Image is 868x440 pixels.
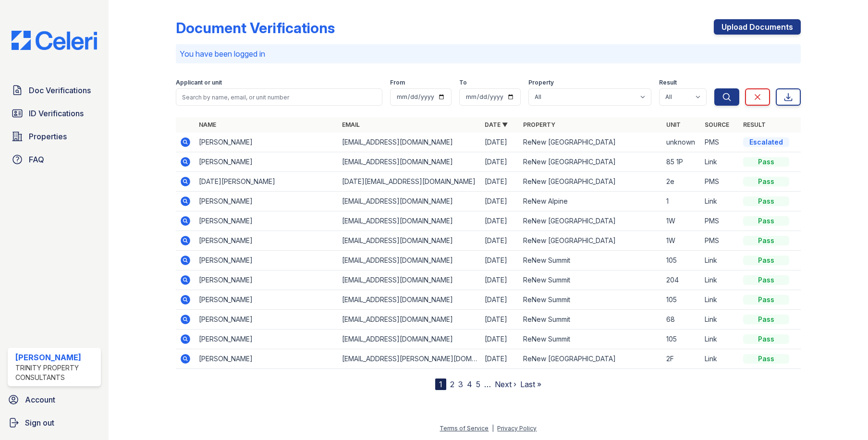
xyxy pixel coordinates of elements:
span: Properties [29,131,67,142]
a: Upload Documents [714,19,801,35]
div: Trinity Property Consultants [15,363,97,382]
td: ReNew [GEOGRAPHIC_DATA] [519,133,662,152]
a: Terms of Service [440,425,489,432]
td: 2e [662,172,701,192]
td: Link [701,270,739,290]
td: [PERSON_NAME] [195,192,338,211]
td: PMS [701,172,739,192]
span: FAQ [29,154,44,165]
a: Privacy Policy [497,425,537,432]
td: 105 [662,290,701,310]
td: 68 [662,310,701,330]
div: | [492,425,494,432]
a: 3 [458,379,463,389]
a: Name [199,121,216,128]
div: Pass [743,216,789,226]
td: [PERSON_NAME] [195,310,338,330]
td: Link [701,330,739,349]
div: Pass [743,256,789,265]
span: Doc Verifications [29,85,91,96]
a: 5 [476,379,480,389]
td: [DATE] [481,172,519,192]
td: [EMAIL_ADDRESS][DOMAIN_NAME] [338,330,481,349]
td: 1W [662,231,701,251]
td: Link [701,192,739,211]
label: To [459,79,467,86]
td: Link [701,310,739,330]
td: [DATE] [481,152,519,172]
td: Link [701,152,739,172]
a: Property [523,121,555,128]
div: [PERSON_NAME] [15,352,97,363]
td: [EMAIL_ADDRESS][DOMAIN_NAME] [338,231,481,251]
td: 1 [662,192,701,211]
label: From [390,79,405,86]
td: 204 [662,270,701,290]
div: Document Verifications [176,19,335,37]
td: ReNew Alpine [519,192,662,211]
div: Pass [743,315,789,324]
div: Pass [743,334,789,344]
a: Source [705,121,729,128]
td: [PERSON_NAME] [195,152,338,172]
td: 2F [662,349,701,369]
a: Sign out [4,413,105,432]
td: [PERSON_NAME] [195,231,338,251]
div: Pass [743,157,789,167]
td: 105 [662,330,701,349]
td: ReNew Summit [519,330,662,349]
td: [DATE] [481,231,519,251]
div: Pass [743,295,789,305]
label: Result [659,79,677,86]
td: ReNew Summit [519,310,662,330]
td: 105 [662,251,701,270]
a: Result [743,121,766,128]
td: PMS [701,211,739,231]
td: [PERSON_NAME] [195,251,338,270]
td: [EMAIL_ADDRESS][DOMAIN_NAME] [338,192,481,211]
a: 2 [450,379,454,389]
a: Date ▼ [485,121,508,128]
td: [EMAIL_ADDRESS][DOMAIN_NAME] [338,290,481,310]
td: [DATE] [481,330,519,349]
td: [DATE] [481,290,519,310]
td: unknown [662,133,701,152]
td: [DATE][EMAIL_ADDRESS][DOMAIN_NAME] [338,172,481,192]
img: CE_Logo_Blue-a8612792a0a2168367f1c8372b55b34899dd931a85d93a1a3d3e32e68fde9ad4.png [4,31,105,50]
td: ReNew [GEOGRAPHIC_DATA] [519,172,662,192]
td: ReNew [GEOGRAPHIC_DATA] [519,211,662,231]
td: PMS [701,231,739,251]
td: ReNew Summit [519,270,662,290]
td: ReNew [GEOGRAPHIC_DATA] [519,349,662,369]
span: Account [25,394,55,405]
td: ReNew [GEOGRAPHIC_DATA] [519,152,662,172]
td: [DATE] [481,192,519,211]
a: Next › [495,379,516,389]
div: Pass [743,196,789,206]
td: [EMAIL_ADDRESS][PERSON_NAME][DOMAIN_NAME] [338,349,481,369]
td: [DATE] [481,270,519,290]
td: Link [701,349,739,369]
td: 85 1P [662,152,701,172]
td: Link [701,290,739,310]
td: [DATE] [481,310,519,330]
td: [PERSON_NAME] [195,133,338,152]
iframe: chat widget [828,402,858,430]
td: [DATE] [481,211,519,231]
div: Escalated [743,137,789,147]
label: Property [528,79,554,86]
a: Doc Verifications [8,81,101,100]
td: [EMAIL_ADDRESS][DOMAIN_NAME] [338,251,481,270]
td: [EMAIL_ADDRESS][DOMAIN_NAME] [338,133,481,152]
td: [DATE] [481,251,519,270]
p: You have been logged in [180,48,796,60]
td: [EMAIL_ADDRESS][DOMAIN_NAME] [338,211,481,231]
span: … [484,379,491,390]
td: ReNew Summit [519,251,662,270]
div: Pass [743,236,789,245]
td: [EMAIL_ADDRESS][DOMAIN_NAME] [338,310,481,330]
a: Properties [8,127,101,146]
td: [PERSON_NAME] [195,270,338,290]
td: [EMAIL_ADDRESS][DOMAIN_NAME] [338,270,481,290]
